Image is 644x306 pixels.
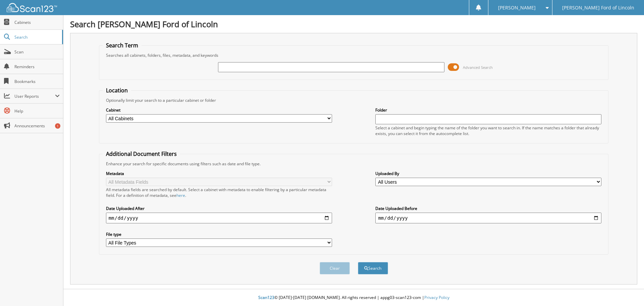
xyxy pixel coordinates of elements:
span: Help [14,108,60,114]
button: Clear [320,262,350,274]
button: Search [358,262,388,274]
div: Searches all cabinets, folders, files, metadata, and keywords [103,52,605,58]
label: Date Uploaded Before [375,206,601,211]
h1: Search [PERSON_NAME] Ford of Lincoln [70,18,637,30]
a: Privacy Policy [424,295,449,300]
span: [PERSON_NAME] [498,6,536,10]
div: Enhance your search for specific documents using filters such as date and file type. [103,161,605,167]
span: Reminders [14,64,60,70]
div: All metadata fields are searched by default. Select a cabinet with metadata to enable filtering b... [106,187,332,198]
div: Select a cabinet and begin typing the name of the folder you want to search in. If the name match... [375,125,601,136]
input: start [106,213,332,223]
iframe: Chat Widget [610,274,644,306]
label: Date Uploaded After [106,206,332,211]
span: User Reports [14,93,55,99]
label: File type [106,231,332,237]
label: Folder [375,107,601,113]
legend: Location [103,87,131,94]
legend: Additional Document Filters [103,150,180,158]
span: Scan123 [258,295,274,300]
span: Bookmarks [14,79,60,84]
span: Search [14,34,59,40]
a: here [176,192,185,198]
label: Cabinet [106,107,332,113]
label: Metadata [106,171,332,176]
span: Advanced Search [463,65,493,70]
div: Optionally limit your search to a particular cabinet or folder [103,97,605,103]
span: Announcements [14,123,60,129]
div: © [DATE]-[DATE] [DOMAIN_NAME]. All rights reserved | appg03-scan123-com | [63,290,644,306]
label: Uploaded By [375,171,601,176]
div: 1 [55,123,60,129]
legend: Search Term [103,42,142,49]
img: scan123-logo-white.svg [7,3,57,12]
span: Cabinets [14,19,60,25]
span: Scan [14,49,60,55]
span: [PERSON_NAME] Ford of Lincoln [562,6,634,10]
input: end [375,213,601,223]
